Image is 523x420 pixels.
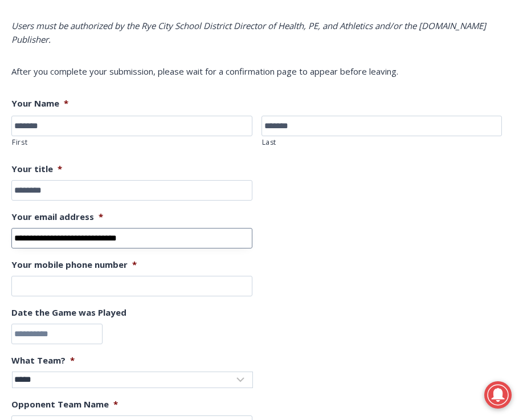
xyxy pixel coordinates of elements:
span: Intern @ [DOMAIN_NAME] [284,113,514,139]
i: Users must be authorized by the Rye City School District Director of Health, PE, and Athletics an... [11,20,486,45]
label: Your title [11,164,62,175]
label: What Team? [11,355,75,366]
label: First [12,137,252,148]
label: Your mobile phone number [11,259,137,271]
label: Your Name [11,98,68,109]
label: Date the Game was Played [11,307,126,319]
label: Opponent Team Name [11,399,118,410]
label: Your email address [11,211,103,223]
label: Last [262,137,502,148]
p: After you complete your submission, please wait for a confirmation page to appear before leaving. [11,64,512,78]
